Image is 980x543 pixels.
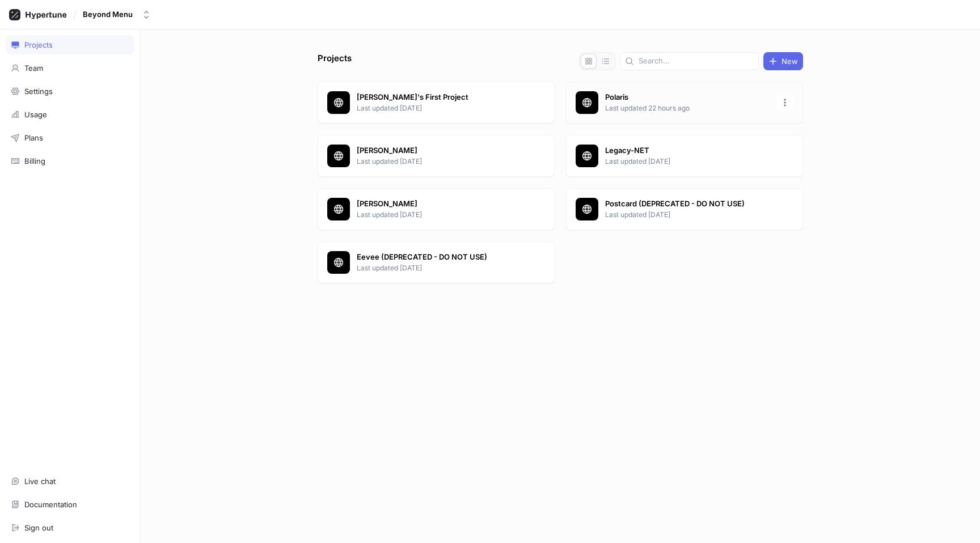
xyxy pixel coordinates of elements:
[6,82,134,101] a: Settings
[24,477,56,486] div: Live chat
[83,10,133,19] div: Beyond Menu
[24,500,77,509] div: Documentation
[24,63,43,73] div: Team
[357,103,521,113] p: Last updated [DATE]
[357,145,521,156] p: [PERSON_NAME]
[357,252,521,263] p: Eevee (DEPRECATED - DO NOT USE)
[78,5,155,24] button: Beyond Menu
[605,103,770,113] p: Last updated 22 hours ago
[357,198,521,210] p: [PERSON_NAME]
[639,56,754,67] input: Search...
[782,58,798,65] span: New
[605,198,770,210] p: Postcard (DEPRECATED - DO NOT USE)
[357,156,521,167] p: Last updated [DATE]
[605,145,770,156] p: Legacy-NET
[6,35,134,54] a: Projects
[357,263,521,273] p: Last updated [DATE]
[24,110,47,119] div: Usage
[605,210,770,220] p: Last updated [DATE]
[357,92,521,103] p: [PERSON_NAME]'s First Project
[763,52,803,70] button: New
[24,523,53,532] div: Sign out
[24,133,43,142] div: Plans
[605,92,770,103] p: Polaris
[6,128,134,147] a: Plans
[6,151,134,171] a: Billing
[357,210,521,220] p: Last updated [DATE]
[24,156,45,166] div: Billing
[605,156,770,167] p: Last updated [DATE]
[6,495,134,514] a: Documentation
[6,105,134,124] a: Usage
[24,87,53,96] div: Settings
[24,40,53,49] div: Projects
[6,58,134,78] a: Team
[318,52,352,70] p: Projects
